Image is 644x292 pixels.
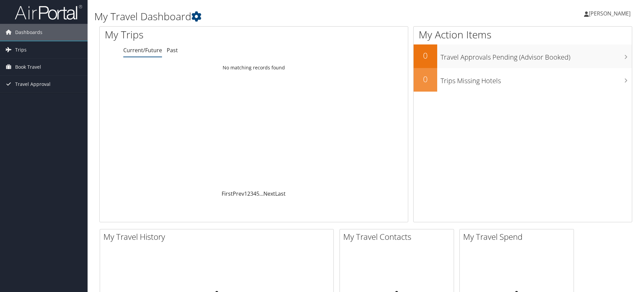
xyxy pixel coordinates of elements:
[250,190,253,197] a: 3
[94,9,456,24] h1: My Travel Dashboard
[414,44,632,68] a: 0Travel Approvals Pending (Advisor Booked)
[15,76,51,93] span: Travel Approval
[414,68,632,92] a: 0Trips Missing Hotels
[275,190,286,197] a: Last
[343,231,454,242] h2: My Travel Contacts
[222,190,233,197] a: First
[256,190,259,197] a: 5
[100,62,408,74] td: No matching records found
[414,73,437,85] h2: 0
[589,10,631,17] span: [PERSON_NAME]
[15,4,82,20] img: airportal-logo.png
[247,190,250,197] a: 2
[253,190,256,197] a: 4
[103,231,333,242] h2: My Travel History
[105,28,275,42] h1: My Trips
[15,24,42,41] span: Dashboards
[584,3,637,24] a: [PERSON_NAME]
[414,28,632,42] h1: My Action Items
[441,73,632,86] h3: Trips Missing Hotels
[233,190,244,197] a: Prev
[463,231,574,242] h2: My Travel Spend
[259,190,263,197] span: …
[15,59,41,75] span: Book Travel
[441,49,632,62] h3: Travel Approvals Pending (Advisor Booked)
[167,46,178,54] a: Past
[414,50,437,61] h2: 0
[263,190,275,197] a: Next
[15,41,27,58] span: Trips
[244,190,247,197] a: 1
[123,46,162,54] a: Current/Future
